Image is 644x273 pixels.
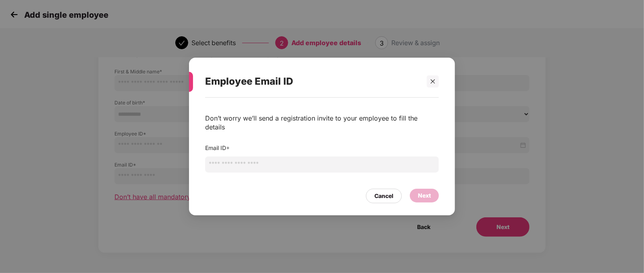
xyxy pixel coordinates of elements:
[205,114,439,131] div: Don’t worry we’ll send a registration invite to your employee to fill the details
[418,191,431,200] div: Next
[205,66,420,97] div: Employee Email ID
[205,144,230,151] label: Email ID
[374,192,393,200] div: Cancel
[430,79,436,84] span: close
